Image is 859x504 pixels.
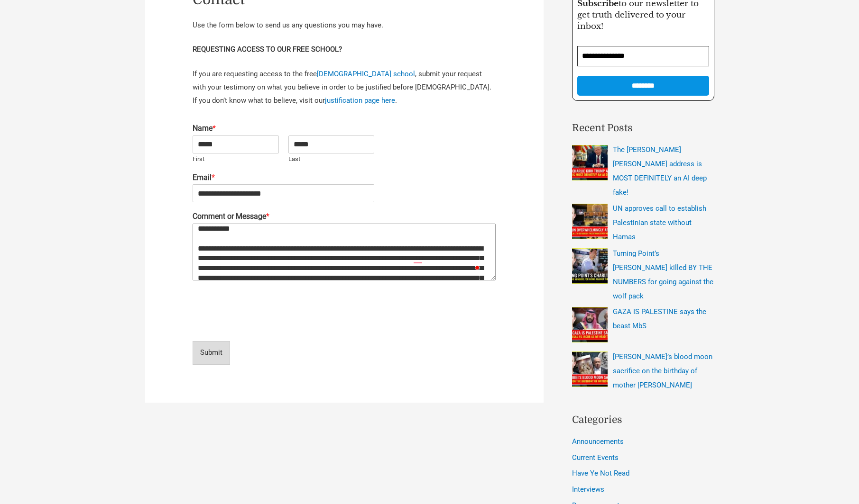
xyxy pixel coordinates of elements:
[572,485,604,494] a: Interviews
[193,19,496,32] p: Use the form below to send us any questions you may have.
[613,307,706,330] a: GAZA IS PALESTINE says the beast MbS
[613,352,712,389] a: [PERSON_NAME]’s blood moon sacrifice on the birthday of mother [PERSON_NAME]
[193,341,230,365] button: Submit
[193,155,279,163] label: First
[193,68,496,108] p: If you are requesting access to the free , submit your request with your testimony on what you be...
[613,204,706,241] a: UN approves call to establish Palestinian state without Hamas
[193,45,342,54] strong: REQUESTING ACCESS TO OUR FREE SCHOOL?
[572,121,714,136] h2: Recent Posts
[613,249,713,300] a: Turning Point’s [PERSON_NAME] killed BY THE NUMBERS for going against the wolf pack
[577,46,709,66] input: Email Address *
[572,413,714,428] h2: Categories
[193,212,496,222] label: Comment or Message
[572,453,619,462] a: Current Events
[193,224,496,280] textarea: To enrich screen reader interactions, please activate Accessibility in Grammarly extension settings
[193,290,337,361] iframe: reCAPTCHA
[572,437,624,446] a: Announcements
[572,143,714,392] nav: Recent Posts
[317,70,415,78] a: [DEMOGRAPHIC_DATA] school
[288,155,375,163] label: Last
[613,145,707,197] a: The [PERSON_NAME] [PERSON_NAME] address is MOST DEFINITELY an AI deep fake!
[193,124,496,134] label: Name
[193,173,496,183] label: Email
[325,96,395,105] a: justification page here
[572,469,629,477] a: Have Ye Not Read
